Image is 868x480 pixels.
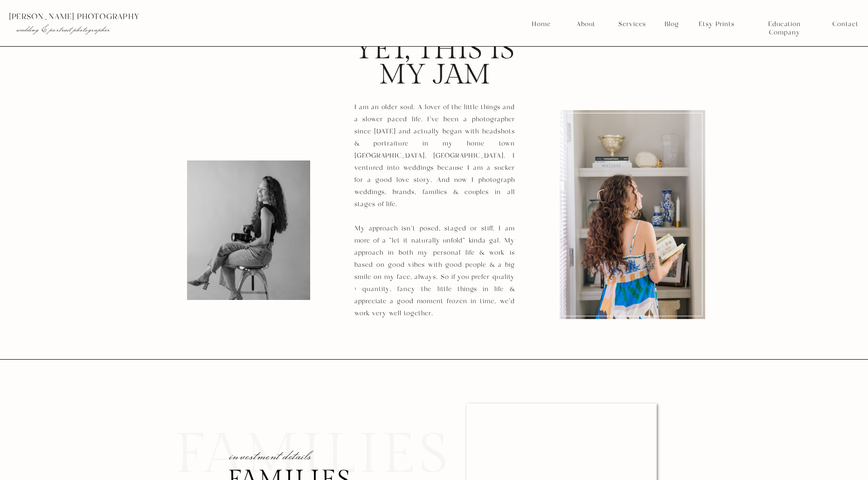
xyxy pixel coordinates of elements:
[661,20,682,28] a: Blog
[16,25,269,34] p: wedding & portrait photographer
[230,448,354,461] p: investment details
[695,20,738,28] a: Etsy Prints
[752,20,817,28] a: Education Company
[574,20,597,28] a: About
[833,20,858,28] a: Contact
[615,20,649,28] a: Services
[354,101,515,240] p: I am an older soul. A lover of the little things and a slower paced life. I've been a photographe...
[174,430,447,472] h2: FAMILIES
[9,13,288,21] p: [PERSON_NAME] photography
[531,20,551,28] a: Home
